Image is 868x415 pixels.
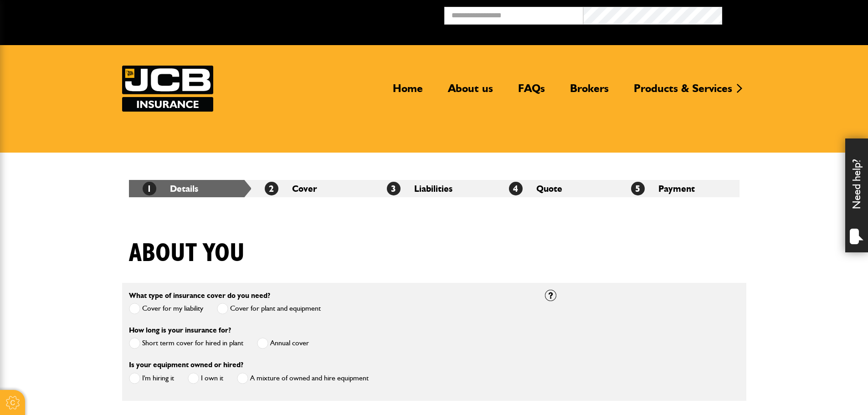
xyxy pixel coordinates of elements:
[188,373,223,384] label: I own it
[387,182,401,195] span: 3
[617,180,740,197] li: Payment
[631,182,645,195] span: 5
[722,7,861,21] button: Broker Login
[845,138,868,252] div: Need help?
[129,303,203,314] label: Cover for my liability
[386,82,430,102] a: Home
[511,82,552,102] a: FAQs
[251,180,373,197] li: Cover
[129,327,231,334] label: How long is your insurance for?
[441,82,500,102] a: About us
[129,373,174,384] label: I'm hiring it
[627,82,739,102] a: Products & Services
[143,182,156,195] span: 1
[509,182,523,195] span: 4
[257,338,309,349] label: Annual cover
[122,66,213,112] a: JCB Insurance Services
[129,338,243,349] label: Short term cover for hired in plant
[237,373,369,384] label: A mixture of owned and hire equipment
[373,180,495,197] li: Liabilities
[129,238,245,269] h1: About you
[129,292,270,299] label: What type of insurance cover do you need?
[122,66,213,112] img: JCB Insurance Services logo
[129,361,243,369] label: Is your equipment owned or hired?
[129,180,251,197] li: Details
[563,82,616,102] a: Brokers
[217,303,321,314] label: Cover for plant and equipment
[265,182,278,195] span: 2
[495,180,617,197] li: Quote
